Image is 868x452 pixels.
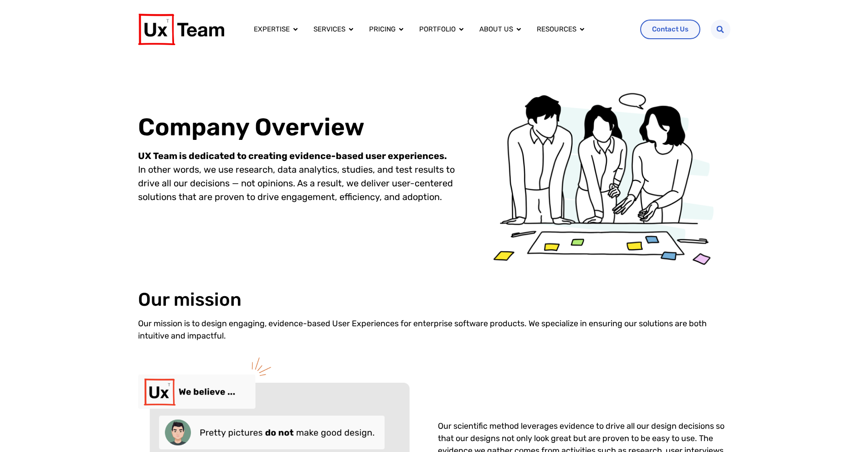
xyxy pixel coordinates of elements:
[254,24,290,35] a: Expertise
[640,20,700,39] a: Contact Us
[479,24,513,35] a: About us
[138,112,464,142] h1: Company Overview
[652,26,688,33] span: Contact Us
[369,24,395,35] a: Pricing
[138,289,241,310] h2: Our mission
[711,20,730,39] div: Search
[138,14,224,45] img: UX Team Logo
[419,24,456,35] a: Portfolio
[138,150,447,161] strong: UX Team is dedicated to creating evidence-based user experiences.
[247,21,633,38] div: Menu Toggle
[247,21,633,38] nav: Menu
[138,318,730,342] p: Our mission is to design engaging, evidence-based User Experiences for enterprise software produc...
[138,149,464,204] p: In other words, we use research, data analytics, studies, and test results to drive all our decis...
[313,24,345,35] a: Services
[537,24,576,35] a: Resources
